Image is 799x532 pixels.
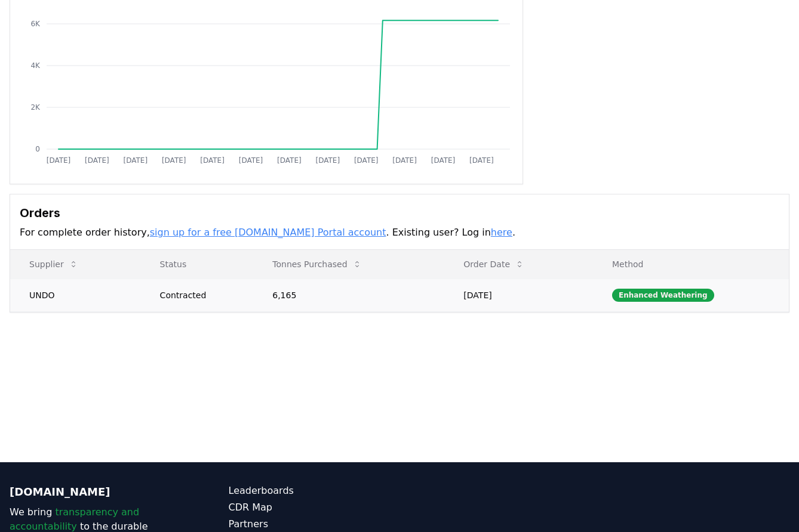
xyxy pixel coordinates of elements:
p: Method [603,258,779,270]
p: [DOMAIN_NAME] [10,484,181,500]
td: UNDO [10,279,141,311]
tspan: [DATE] [354,156,379,165]
a: here [491,227,512,238]
tspan: 2K [30,103,41,112]
tspan: [DATE] [316,156,340,165]
p: Status [150,258,244,270]
tspan: [DATE] [124,156,148,165]
tspan: [DATE] [162,156,186,165]
tspan: [DATE] [47,156,71,165]
span: transparency and accountability [10,506,139,532]
td: 6,165 [253,279,444,311]
button: Supplier [20,252,88,276]
a: Partners [229,517,400,531]
tspan: [DATE] [239,156,263,165]
h3: Orders [20,204,779,222]
button: Tonnes Purchased [263,252,371,276]
tspan: [DATE] [85,156,109,165]
button: Order Date [454,252,534,276]
tspan: [DATE] [392,156,417,165]
tspan: 6K [30,20,41,28]
tspan: [DATE] [277,156,302,165]
a: sign up for a free [DOMAIN_NAME] Portal account [150,227,386,238]
tspan: [DATE] [200,156,225,165]
a: Leaderboards [229,484,400,498]
tspan: 0 [35,145,40,153]
p: For complete order history, . Existing user? Log in . [20,225,779,240]
tspan: [DATE] [431,156,456,165]
td: [DATE] [444,279,593,311]
div: Enhanced Weathering [612,289,714,302]
div: Contracted [160,289,244,301]
a: CDR Map [229,500,400,515]
tspan: 4K [30,61,41,70]
tspan: [DATE] [469,156,494,165]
